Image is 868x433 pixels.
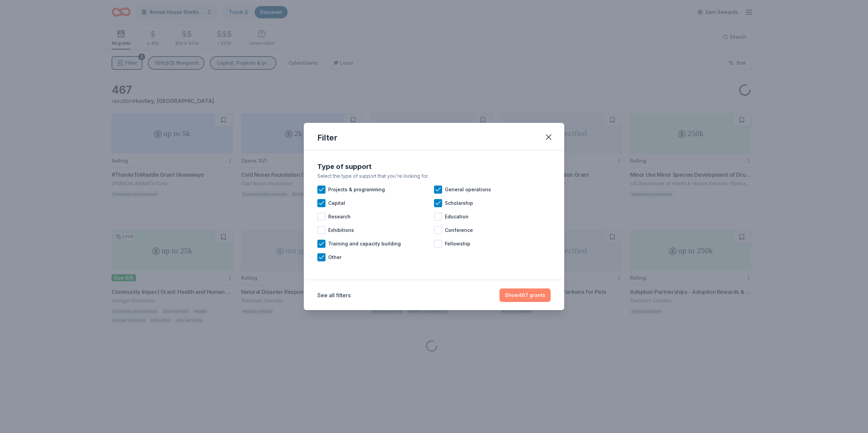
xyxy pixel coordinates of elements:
span: Projects & programming [328,186,385,194]
span: Capital [328,199,345,207]
span: Research [328,213,351,221]
span: Exhibitions [328,226,354,234]
span: Scholarship [445,199,473,207]
span: Other [328,253,341,261]
button: See all filters [317,291,351,299]
button: Show467 grants [499,288,551,302]
span: Conference [445,226,473,234]
div: Select the type of support that you're looking for. [317,172,551,180]
span: Fellowship [445,240,470,248]
span: Training and capacity building [328,240,401,248]
span: General operations [445,186,491,194]
div: Filter [317,132,337,143]
div: Type of support [317,161,551,172]
span: Education [445,213,469,221]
